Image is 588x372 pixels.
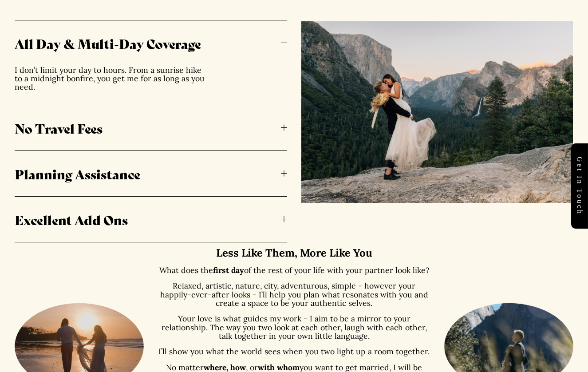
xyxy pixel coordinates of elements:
p: Your love is what guides my work - I aim to be a mirror to your relationship. The way you two loo... [158,314,430,340]
button: Excellent Add Ons [15,197,287,242]
p: I’ll show you what the world sees when you two light up a room together. [158,347,430,356]
strong: Less Like Them, More Like You [216,246,372,260]
span: Planning Assistance [15,164,280,183]
span: Excellent Add Ons [15,210,280,229]
p: Relaxed, artistic, nature, city, adventurous, simple - however your happily-ever-after looks - I’... [158,281,430,307]
span: No Travel Fees [15,119,280,137]
strong: first day [213,265,244,275]
button: Planning Assistance [15,151,287,196]
button: No Travel Fees [15,105,287,150]
a: Get in touch [571,143,588,229]
div: All Day & Multi-Day Coverage [15,66,287,105]
p: I don’t limit your day to hours. From a sunrise hike to a midnight bonfire, you get me for as lon... [15,66,205,91]
p: What does the of the rest of your life with your partner look like? [158,266,430,274]
button: All Day & Multi-Day Coverage [15,20,287,66]
span: All Day & Multi-Day Coverage [15,34,280,52]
